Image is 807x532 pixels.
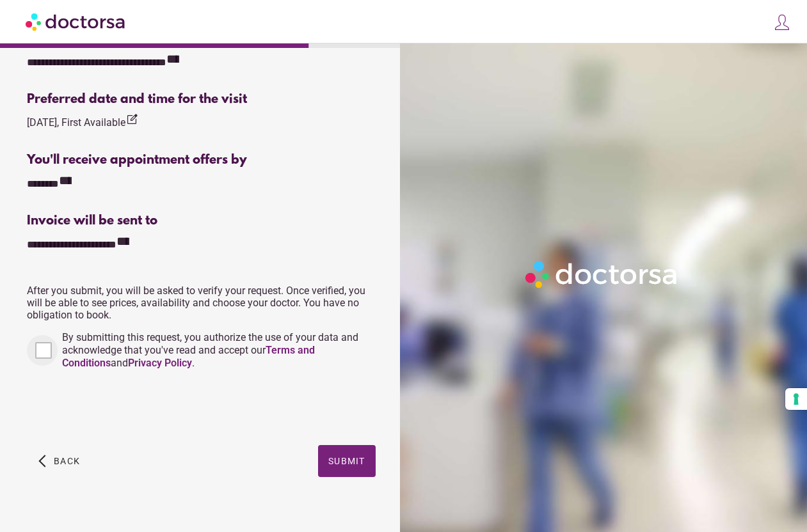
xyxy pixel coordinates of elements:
[62,331,358,369] span: By submitting this request, you authorize the use of your data and acknowledge that you've read a...
[128,357,192,369] a: Privacy Policy
[33,445,85,477] button: arrow_back_ios Back
[773,13,791,31] img: icons8-customer-100.png
[328,456,365,466] span: Submit
[27,285,376,321] p: After you submit, you will be asked to verify your request. Once verified, you will be able to se...
[785,388,807,410] button: Your consent preferences for tracking technologies
[125,113,138,126] i: edit_square
[26,7,127,36] img: Doctorsa.com
[27,92,376,107] div: Preferred date and time for the visit
[54,456,80,466] span: Back
[27,214,376,228] div: Invoice will be sent to
[521,256,682,292] img: Logo-Doctorsa-trans-White-partial-flat.png
[62,344,315,369] a: Terms and Conditions
[27,113,138,130] div: [DATE], First Available
[27,153,376,168] div: You'll receive appointment offers by
[27,382,221,432] iframe: reCAPTCHA
[318,445,376,477] button: Submit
